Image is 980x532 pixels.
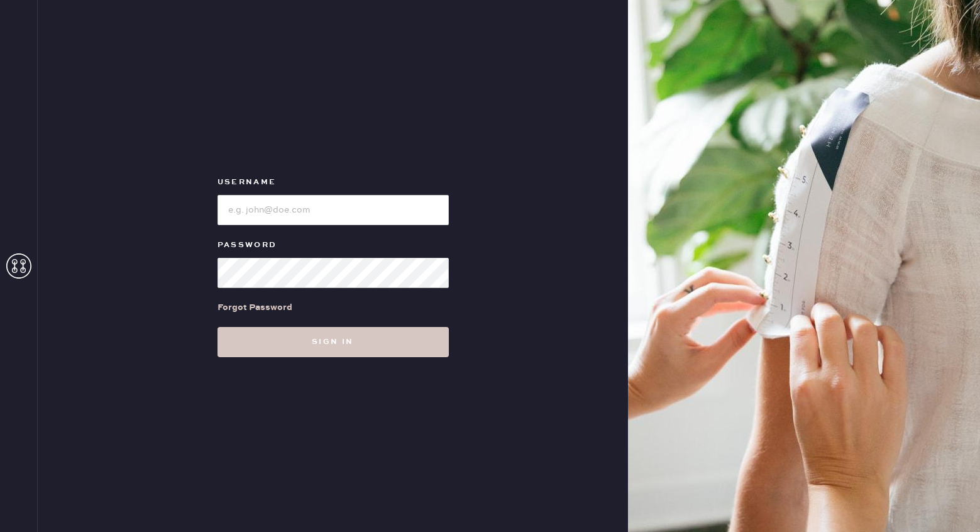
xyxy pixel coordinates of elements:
[217,327,449,357] button: Sign in
[217,195,449,225] input: e.g. john@doe.com
[217,301,292,314] div: Forgot Password
[217,288,292,327] a: Forgot Password
[217,175,449,190] label: Username
[217,238,449,253] label: Password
